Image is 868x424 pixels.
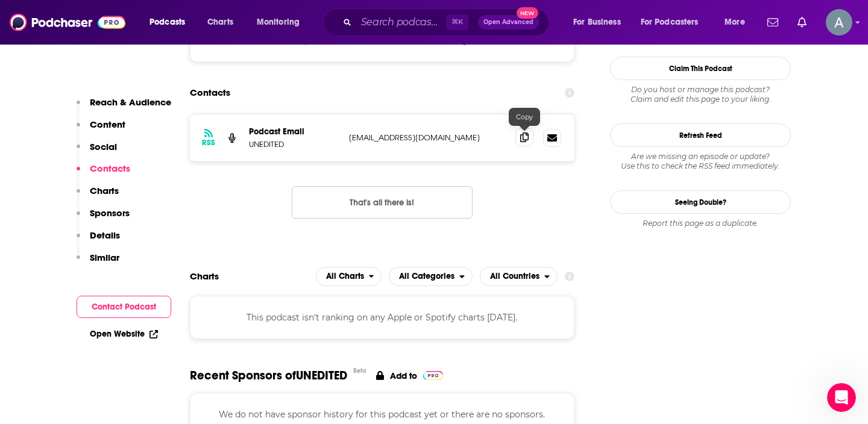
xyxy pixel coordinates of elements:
h2: Platforms [316,267,382,286]
h3: RSS [202,138,215,148]
span: More [725,14,745,31]
button: open menu [480,267,558,286]
p: Content [90,119,125,130]
span: Podcasts [149,14,185,31]
span: New [517,7,538,19]
span: Do you host or manage this podcast? [610,85,791,95]
button: Sponsors [77,207,130,229]
span: For Podcasters [641,14,699,31]
p: Reach & Audience [90,96,171,108]
a: Charts [200,13,241,32]
span: ⌘ K [446,14,468,30]
div: Copy [509,108,540,126]
div: This podcast isn't ranking on any Apple or Spotify charts [DATE]. [190,296,574,339]
button: Charts [77,185,119,207]
a: Show notifications dropdown [793,12,811,33]
span: Monitoring [257,14,300,31]
button: Open AdvancedNew [478,15,539,30]
span: For Business [573,14,621,31]
p: UNEDITED [249,139,339,149]
p: We do not have sponsor history for this podcast yet or there are no sponsors. [205,408,559,421]
button: Contact Podcast [77,296,171,318]
button: Content [77,119,125,141]
p: Podcast Email [249,126,339,137]
div: Report this page as a duplicate. [610,219,791,228]
span: Open Advanced [483,19,533,25]
img: Pro Logo [423,371,443,380]
p: Social [90,141,117,152]
button: Social [77,141,117,163]
img: Podchaser - Follow, Share and Rate Podcasts [10,11,125,34]
button: open menu [141,13,201,32]
span: All Countries [490,272,539,281]
span: All Charts [326,272,364,281]
button: Claim This Podcast [610,57,791,80]
div: Are we missing an episode or update? Use this to check the RSS feed immediately. [610,152,791,171]
button: open menu [565,13,636,32]
button: Refresh Feed [610,123,791,147]
p: Sponsors [90,207,130,219]
button: Nothing here. [292,186,473,219]
span: Charts [207,14,233,31]
a: Open Website [90,329,158,339]
h2: Contacts [190,81,230,104]
button: open menu [633,13,716,32]
a: Add to [376,368,443,383]
p: Contacts [90,163,130,174]
button: open menu [316,267,382,286]
div: Claim and edit this page to your liking. [610,85,791,104]
p: Add to [390,370,417,381]
button: Details [77,229,120,252]
span: Logged in as aseymour [826,9,852,36]
button: open menu [716,13,760,32]
a: Show notifications dropdown [763,12,783,33]
button: Contacts [77,163,130,185]
input: Search podcasts, credits, & more... [356,13,446,32]
span: All Categories [399,272,454,281]
h2: Charts [190,270,219,282]
a: Seeing Double? [610,190,791,214]
button: open menu [389,267,473,286]
p: Details [90,229,120,241]
p: Charts [90,185,119,196]
h2: Categories [389,267,473,286]
div: Beta [353,367,366,375]
button: Reach & Audience [77,96,171,119]
button: Show profile menu [826,9,852,36]
p: Similar [90,252,119,263]
iframe: Intercom live chat [827,383,856,412]
h2: Countries [480,267,558,286]
img: User Profile [826,9,852,36]
p: [EMAIL_ADDRESS][DOMAIN_NAME] [349,132,506,143]
span: Recent Sponsors of UNEDITED [190,368,347,383]
button: open menu [248,13,315,32]
button: Similar [77,252,119,274]
div: Search podcasts, credits, & more... [335,8,561,36]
